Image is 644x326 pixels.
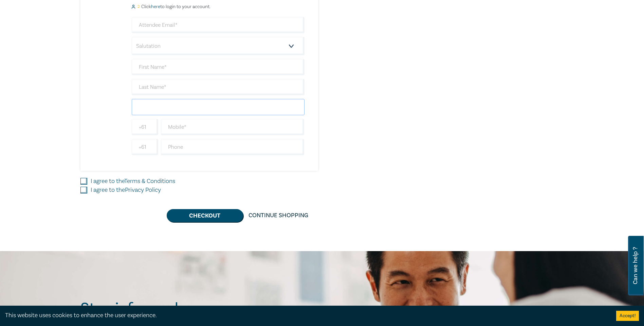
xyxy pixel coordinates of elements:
a: here [151,4,160,10]
a: Continue Shopping [243,209,314,222]
input: Mobile* [161,119,305,135]
input: Phone [161,139,305,155]
h2: Stay informed. [80,300,241,317]
a: Terms & Conditions [124,177,175,185]
input: +61 [132,119,158,135]
small: 2 [137,4,140,9]
a: Privacy Policy [125,186,161,194]
label: I agree to the [91,186,161,195]
span: Can we help ? [632,240,639,291]
input: Company [132,99,305,115]
label: I agree to the [91,177,175,186]
input: Attendee Email* [132,17,305,33]
p: Click to login to your account. [140,4,210,9]
button: Checkout [167,209,243,222]
div: This website uses cookies to enhance the user experience. [5,311,606,320]
input: First Name* [132,59,305,75]
input: Last Name* [132,79,305,95]
input: +61 [132,139,158,155]
button: Accept cookies [616,311,639,321]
